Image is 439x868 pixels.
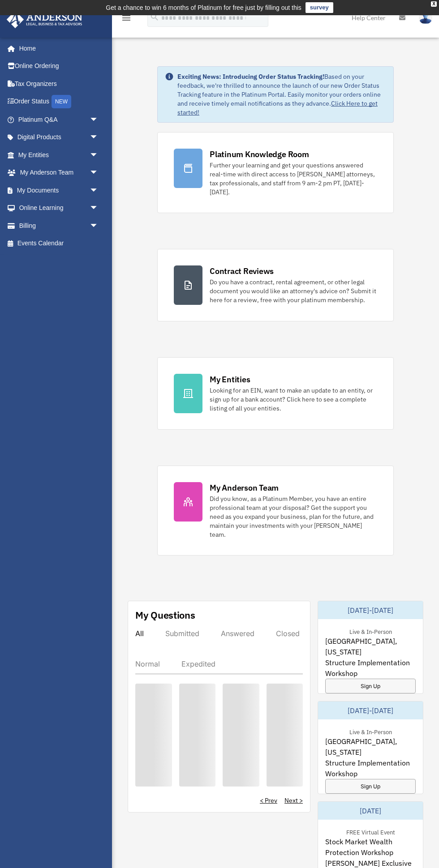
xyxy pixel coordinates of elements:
[210,482,279,493] div: My Anderson Team
[210,161,377,197] div: Further your learning and get your questions answered real-time with direct access to [PERSON_NAM...
[325,679,416,693] a: Sign Up
[210,494,377,539] div: Did you know, as a Platinum Member, you have an entire professional team at your disposal? Get th...
[342,626,399,636] div: Live & In-Person
[6,217,112,235] a: Billingarrow_drop_down
[260,796,277,805] a: < Prev
[90,111,108,129] span: arrow_drop_down
[6,93,112,111] a: Order StatusNEW
[431,1,437,7] div: close
[157,466,394,556] a: My Anderson Team Did you know, as a Platinum Member, you have an entire professional team at your...
[90,181,108,200] span: arrow_drop_down
[325,636,416,657] span: [GEOGRAPHIC_DATA], [US_STATE]
[6,128,112,146] a: Digital Productsarrow_drop_down
[157,357,394,430] a: My Entities Looking for an EIN, want to make an update to an entity, or sign up for a bank accoun...
[210,374,250,385] div: My Entities
[6,164,112,182] a: My Anderson Teamarrow_drop_down
[135,608,195,622] div: My Questions
[325,736,416,757] span: [GEOGRAPHIC_DATA], [US_STATE]
[157,249,394,321] a: Contract Reviews Do you have a contract, rental agreement, or other legal document you would like...
[284,796,303,805] a: Next >
[177,99,378,116] a: Click Here to get started!
[325,836,416,858] span: Stock Market Wealth Protection Workshop
[6,146,112,164] a: My Entitiesarrow_drop_down
[210,265,274,277] div: Contract Reviews
[177,73,324,81] strong: Exciting News: Introducing Order Status Tracking!
[210,278,377,304] div: Do you have a contract, rental agreement, or other legal document you would like an attorney's ad...
[181,659,215,668] div: Expedited
[342,727,399,736] div: Live & In-Person
[90,164,108,182] span: arrow_drop_down
[325,779,416,794] a: Sign Up
[52,95,71,108] div: NEW
[210,386,377,413] div: Looking for an EIN, want to make an update to an entity, or sign up for a bank account? Click her...
[325,657,416,679] span: Structure Implementation Workshop
[121,16,132,23] a: menu
[121,13,132,23] i: menu
[90,217,108,235] span: arrow_drop_down
[6,181,112,199] a: My Documentsarrow_drop_down
[90,199,108,218] span: arrow_drop_down
[6,199,112,217] a: Online Learningarrow_drop_down
[106,2,301,13] div: Get a chance to win 6 months of Platinum for free just by filling out this
[135,629,144,638] div: All
[165,629,199,638] div: Submitted
[90,128,108,147] span: arrow_drop_down
[4,11,85,28] img: Anderson Advisors Platinum Portal
[6,57,112,75] a: Online Ordering
[90,146,108,164] span: arrow_drop_down
[221,629,254,638] div: Answered
[135,659,160,668] div: Normal
[318,601,423,619] div: [DATE]-[DATE]
[325,757,416,779] span: Structure Implementation Workshop
[318,701,423,719] div: [DATE]-[DATE]
[419,11,432,24] img: User Pic
[6,39,108,57] a: Home
[177,72,386,117] div: Based on your feedback, we're thrilled to announce the launch of our new Order Status Tracking fe...
[318,802,423,820] div: [DATE]
[150,12,159,22] i: search
[276,629,300,638] div: Closed
[6,75,112,93] a: Tax Organizers
[6,235,112,252] a: Events Calendar
[6,111,112,128] a: Platinum Q&Aarrow_drop_down
[306,2,333,13] a: survey
[339,827,402,836] div: FREE Virtual Event
[210,149,309,160] div: Platinum Knowledge Room
[157,132,394,213] a: Platinum Knowledge Room Further your learning and get your questions answered real-time with dire...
